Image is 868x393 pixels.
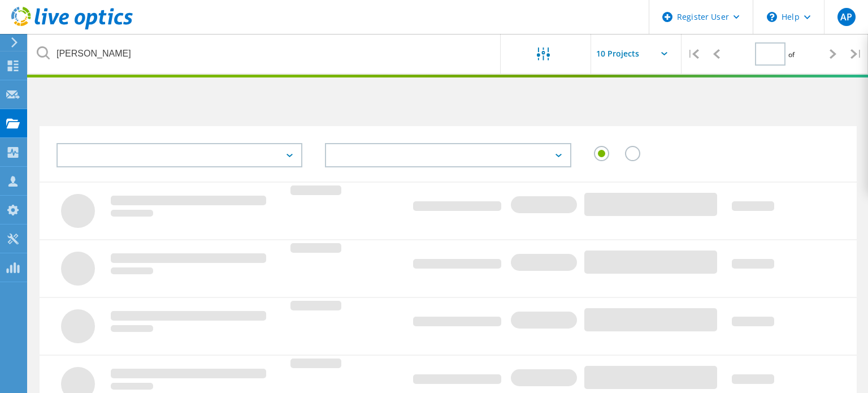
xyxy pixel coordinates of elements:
[767,12,777,22] svg: \n
[845,34,868,74] div: |
[28,34,501,74] input: undefined
[11,24,133,32] a: Live Optics Dashboard
[682,34,705,74] div: |
[788,50,795,59] span: of
[840,12,852,21] span: AP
